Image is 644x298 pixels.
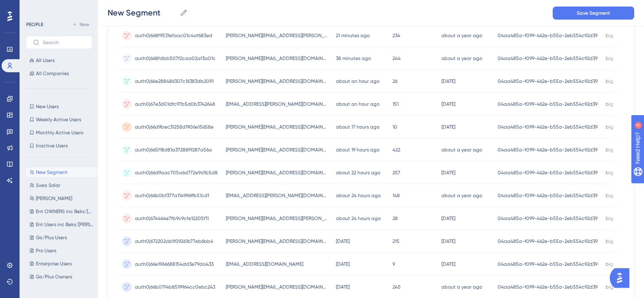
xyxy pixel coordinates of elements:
[441,78,455,84] time: [DATE]
[441,238,455,244] time: [DATE]
[393,78,397,85] span: 26
[226,284,328,290] span: [PERSON_NAME][EMAIL_ADDRESS][DOMAIN_NAME]
[135,78,214,85] span: auth0|66e288486307c16383db2091
[498,284,598,290] span: 04aa485a-f099-462e-b55a-2eb554c92d39
[393,192,400,199] span: 148
[606,169,613,176] span: big
[606,78,613,85] span: big
[26,259,97,269] button: Enterprise Users
[336,33,370,38] time: 21 minutes ago
[36,142,68,149] span: Inactive Users
[36,234,67,241] span: Go/Plus Users
[498,192,598,199] span: 04aa485a-f099-462e-b55a-2eb554c92d39
[36,103,59,110] span: New Users
[606,215,613,222] span: big
[336,56,371,61] time: 38 minutes ago
[226,101,328,107] span: [EMAIL_ADDRESS][PERSON_NAME][DOMAIN_NAME]
[393,101,399,107] span: 151
[79,21,89,28] span: New
[36,208,94,215] span: Ent OWNERS inc Beks/[PERSON_NAME]
[36,247,56,254] span: Pro Users
[498,261,598,267] span: 04aa485a-f099-462e-b55a-2eb554c92d39
[36,169,68,176] span: New Segment
[498,78,598,85] span: 04aa485a-f099-462e-b55a-2eb554c92d39
[606,238,613,245] span: big
[57,4,59,11] div: 4
[606,147,613,153] span: big
[36,195,72,202] span: [PERSON_NAME]
[135,192,209,199] span: auth0|66b0bf377a114996ffb51cd1
[441,284,482,290] time: about a year ago
[606,284,613,290] span: big
[441,170,455,176] time: [DATE]
[135,55,216,62] span: auth0|668fdbb507f2caa02af3a01c
[135,101,215,107] span: auth0|67e3d01dfc97b5d0b3742648
[393,284,401,290] span: 245
[226,215,328,222] span: [PERSON_NAME][EMAIL_ADDRESS][PERSON_NAME][DOMAIN_NAME]
[606,124,613,130] span: big
[19,2,51,12] span: Need Help?
[226,55,328,62] span: [PERSON_NAME][EMAIL_ADDRESS][DOMAIN_NAME]
[498,32,598,39] span: 04aa485a-f099-462e-b55a-2eb554c92d39
[36,274,72,280] span: Go/Plus Owners
[26,167,97,177] button: New Segment
[498,238,598,245] span: 04aa485a-f099-462e-b55a-2eb554c92d39
[69,20,92,29] button: New
[36,221,94,228] span: Ent Users inc Beks/[PERSON_NAME]
[26,220,97,229] button: Ent Users inc Beks/[PERSON_NAME]
[441,261,455,267] time: [DATE]
[441,56,482,61] time: about a year ago
[441,216,455,221] time: [DATE]
[441,124,455,130] time: [DATE]
[26,272,97,282] button: Go/Plus Owners
[393,238,399,245] span: 215
[336,170,380,176] time: about 22 hours ago
[26,180,97,190] button: Svea Solar
[226,78,328,85] span: [PERSON_NAME][EMAIL_ADDRESS][DOMAIN_NAME]
[36,182,60,189] span: Svea Solar
[226,261,303,267] span: [EMAIL_ADDRESS][DOMAIN_NAME]
[606,32,613,39] span: big
[135,284,215,290] span: auth0|66b07f4b8519964cc0ebc243
[610,266,634,290] iframe: UserGuiding AI Assistant Launcher
[498,169,598,176] span: 04aa485a-f099-462e-b55a-2eb554c92d39
[226,32,328,39] span: [PERSON_NAME][EMAIL_ADDRESS][PERSON_NAME][DOMAIN_NAME]
[43,40,85,45] input: Search
[441,33,482,38] time: about a year ago
[36,260,72,267] span: Enterprise Users
[26,246,97,256] button: Pro Users
[336,284,350,290] time: [DATE]
[226,124,328,130] span: [PERSON_NAME][EMAIL_ADDRESS][DOMAIN_NAME]
[26,102,92,111] button: New Users
[26,193,97,203] button: [PERSON_NAME]
[393,215,398,222] span: 28
[26,115,92,125] button: Weekly Active Users
[108,7,176,18] input: Segment Name
[36,116,81,123] span: Weekly Active Users
[606,101,613,107] span: big
[498,55,598,62] span: 04aa485a-f099-462e-b55a-2eb554c92d39
[26,207,97,216] button: Ent OWNERS inc Beks/[PERSON_NAME]
[226,192,328,199] span: [EMAIL_ADDRESS][PERSON_NAME][DOMAIN_NAME]
[336,193,381,198] time: about 24 hours ago
[336,238,350,244] time: [DATE]
[135,215,209,222] span: auth0|674464e7fb9c9cfe12205f11
[577,10,610,16] span: Save Segment
[336,216,381,221] time: about 24 hours ago
[26,233,97,242] button: Go/Plus Users
[498,147,598,153] span: 04aa485a-f099-462e-b55a-2eb554c92d39
[36,70,69,77] span: All Companies
[336,101,379,107] time: about an hour ago
[393,124,397,130] span: 10
[226,147,328,153] span: [PERSON_NAME][EMAIL_ADDRESS][DOMAIN_NAME]
[135,238,213,245] span: auth0|672202ab1f09261b77eb6bb4
[441,147,482,153] time: about a year ago
[393,147,400,153] span: 422
[336,124,379,130] time: about 17 hours ago
[26,56,92,65] button: All Users
[441,193,482,198] time: about a year ago
[36,57,55,64] span: All Users
[393,261,395,267] span: 9
[135,32,212,39] span: auth0|668f9531efaac01c4af683ed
